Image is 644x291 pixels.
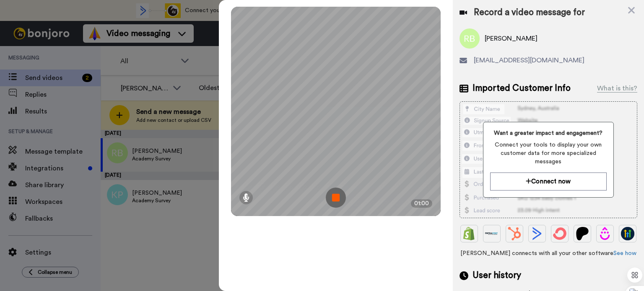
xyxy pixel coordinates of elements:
img: Patreon [576,227,589,240]
span: [PERSON_NAME] connects with all your other software [460,249,637,258]
span: Want a greater impact and engagement? [490,129,607,137]
a: See how [613,250,636,256]
span: Imported Customer Info [473,82,571,95]
img: GoHighLevel [621,227,634,240]
img: Hubspot [508,227,521,240]
span: User history [473,269,521,282]
div: What is this? [597,83,637,93]
img: Ontraport [485,227,499,240]
img: ic_record_stop.svg [326,188,346,208]
button: Connect now [490,173,607,191]
img: Shopify [462,227,476,240]
span: Connect your tools to display your own customer data for more specialized messages [490,141,607,166]
img: ConvertKit [553,227,566,240]
div: 01:00 [411,199,432,208]
img: ActiveCampaign [530,227,544,240]
img: Drip [598,227,612,240]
